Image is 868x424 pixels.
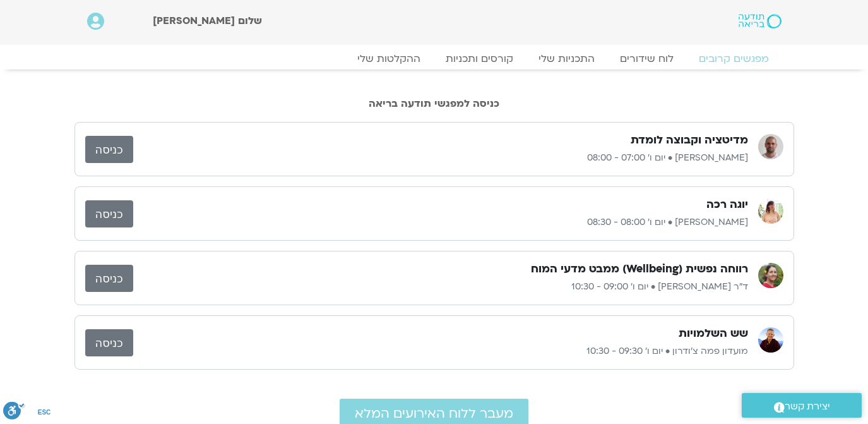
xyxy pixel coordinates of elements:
[74,98,794,109] h2: כניסה למפגשי תודעה בריאה
[133,150,748,166] p: [PERSON_NAME] • יום ו׳ 07:00 - 08:00
[526,52,607,65] a: התכניות שלי
[706,197,748,212] h3: יוגה רכה
[133,344,748,359] p: מועדון פמה צ'ודרון • יום ו׳ 09:30 - 10:30
[742,393,862,418] a: יצירת קשר
[153,14,262,28] span: שלום [PERSON_NAME]
[607,52,686,65] a: לוח שידורים
[85,329,133,356] a: כניסה
[758,134,783,159] img: דקל קנטי
[355,406,513,421] span: מעבר ללוח האירועים המלא
[785,398,830,415] span: יצירת קשר
[686,52,782,65] a: מפגשים קרובים
[758,198,783,224] img: ענת מיכאליס
[758,263,783,288] img: ד"ר נועה אלבלדה
[758,327,783,353] img: מועדון פמה צ'ודרון
[345,52,433,65] a: ההקלטות שלי
[631,133,748,148] h3: מדיטציה וקבוצה לומדת
[85,136,133,163] a: כניסה
[87,52,782,65] nav: Menu
[85,200,133,227] a: כניסה
[133,279,748,294] p: ד"ר [PERSON_NAME] • יום ו׳ 09:00 - 10:30
[433,52,526,65] a: קורסים ותכניות
[531,262,748,277] h3: רווחה נפשית (Wellbeing) ממבט מדעי המוח
[679,326,748,341] h3: שש השלמויות
[85,265,133,292] a: כניסה
[133,215,748,230] p: [PERSON_NAME] • יום ו׳ 08:00 - 08:30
